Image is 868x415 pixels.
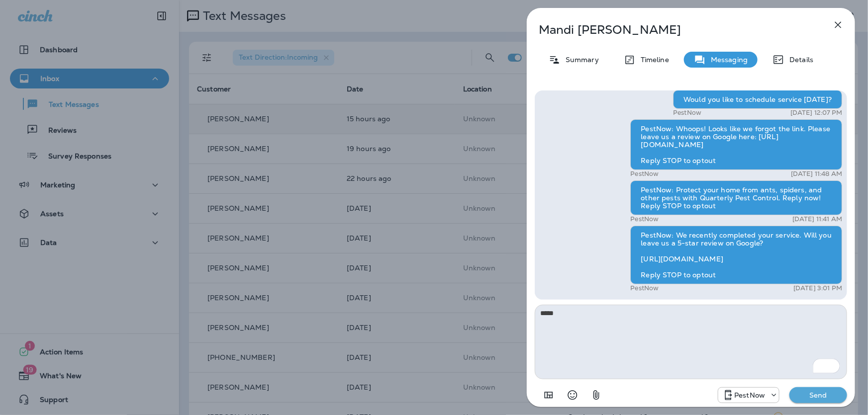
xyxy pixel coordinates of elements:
[791,170,842,178] p: [DATE] 11:48 AM
[797,391,839,400] p: Send
[630,119,842,170] div: PestNow: Whoops! Looks like we forgot the link. Please leave us a review on Google here: [URL][DO...
[792,215,842,223] p: [DATE] 11:41 AM
[535,305,847,379] textarea: To enrich screen reader interactions, please activate Accessibility in Grammarly extension settings
[563,385,582,405] button: Select an emoji
[673,90,842,109] div: Would you like to schedule service [DATE]?
[630,170,659,178] p: PestNow
[793,284,842,292] p: [DATE] 3:01 PM
[561,56,599,64] p: Summary
[734,391,765,399] p: PestNow
[784,56,813,64] p: Details
[673,109,701,117] p: PestNow
[790,109,842,117] p: [DATE] 12:07 PM
[630,180,842,215] div: PestNow: Protect your home from ants, spiders, and other pests with Quarterly Pest Control. Reply...
[706,56,748,64] p: Messaging
[539,385,559,405] button: Add in a premade template
[539,23,810,37] p: Mandi [PERSON_NAME]
[630,284,659,292] p: PestNow
[789,387,847,403] button: Send
[630,226,842,284] div: PestNow: We recently completed your service. Will you leave us a 5-star review on Google? [URL][D...
[636,56,669,64] p: Timeline
[630,215,659,223] p: PestNow
[718,389,779,401] div: +1 (703) 691-5149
